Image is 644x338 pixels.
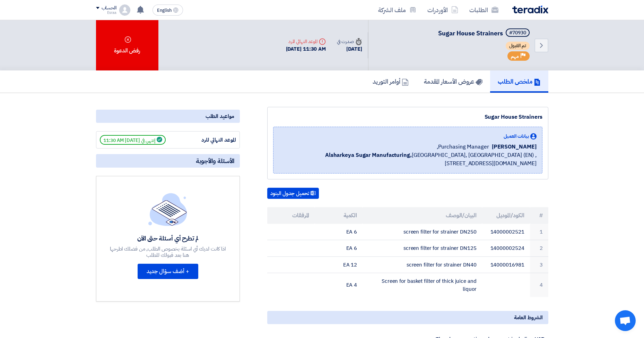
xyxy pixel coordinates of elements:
[315,273,363,297] td: 4 EA
[512,6,548,14] img: Teradix logo
[506,42,530,50] span: تم القبول
[96,20,158,70] div: رفض الدعوة
[325,151,412,159] b: Alsharkeya Sugar Manufacturing,
[119,5,130,16] img: profile_test.png
[492,143,537,151] span: [PERSON_NAME]
[196,157,234,165] span: الأسئلة والأجوبة
[102,5,116,11] div: الحساب
[363,240,482,257] td: screen filter for strainer DN125
[267,188,319,199] button: تحميل جدول البنود
[267,207,315,224] th: المرفقات
[315,240,363,257] td: 6 EA
[109,246,227,258] div: اذا كانت لديك أي اسئلة بخصوص الطلب, من فضلك اطرحها هنا بعد قبولك للطلب
[286,45,326,53] div: [DATE] 11:30 AM
[530,273,548,297] td: 4
[184,136,236,144] div: الموعد النهائي للرد
[498,77,541,85] h5: ملخص الطلب
[530,207,548,224] th: #
[315,207,363,224] th: الكمية
[363,207,482,224] th: البيان/الوصف
[482,240,530,257] td: 14000002524
[337,38,362,45] div: صدرت في
[373,2,422,18] a: ملف الشركة
[438,28,503,38] span: Sugar House Strainers
[153,5,183,16] button: English
[96,11,116,15] div: Esraa
[363,224,482,240] td: screen filter for strainer DN250
[437,143,489,151] span: Purchasing Manager,
[424,77,482,85] h5: عروض الأسعار المقدمة
[363,256,482,273] td: screen filter for strainer DN40
[157,8,172,13] span: English
[511,53,519,60] span: مهم
[530,224,548,240] td: 1
[422,2,464,18] a: الأوردرات
[482,207,530,224] th: الكود/الموديل
[464,2,504,18] a: الطلبات
[490,70,548,93] a: ملخص الطلب
[315,256,363,273] td: 12 EA
[509,31,526,35] div: #70930
[138,264,198,279] button: + أضف سؤال جديد
[337,45,362,53] div: [DATE]
[109,234,227,242] div: لم تطرح أي أسئلة حتى الآن
[530,240,548,257] td: 2
[530,256,548,273] td: 3
[363,273,482,297] td: Screen for basket filter of thick juice and liquor
[315,224,363,240] td: 6 EA
[615,310,636,331] a: Open chat
[365,70,416,93] a: أوامر التوريد
[148,193,187,226] img: empty_state_list.svg
[100,135,166,145] span: إنتهي في [DATE] 11:30 AM
[416,70,490,93] a: عروض الأسعار المقدمة
[279,151,537,168] span: [GEOGRAPHIC_DATA], [GEOGRAPHIC_DATA] (EN) ,[STREET_ADDRESS][DOMAIN_NAME]
[373,77,409,85] h5: أوامر التوريد
[96,110,240,123] div: مواعيد الطلب
[273,113,542,121] div: Sugar House Strainers
[504,133,529,140] span: بيانات العميل
[438,28,531,38] h5: Sugar House Strainers
[286,38,326,45] div: الموعد النهائي للرد
[482,224,530,240] td: 14000002521
[514,314,543,321] span: الشروط العامة
[482,256,530,273] td: 14000016981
